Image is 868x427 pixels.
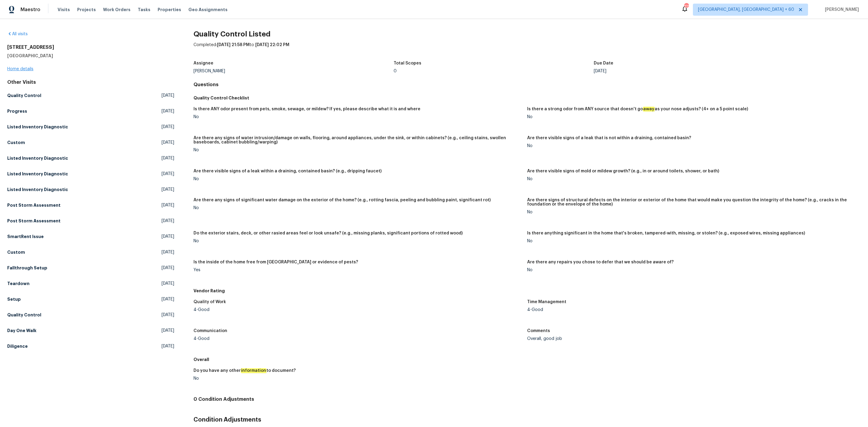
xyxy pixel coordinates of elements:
[162,155,174,161] span: [DATE]
[527,329,550,333] h5: Comments
[193,95,861,101] h5: Quality Control Checklist
[527,231,805,235] h5: Is there anything significant in the home that's broken, tampered-with, missing, or stolen? (e.g....
[7,312,41,318] h5: Quality Control
[7,231,174,242] a: SmartRent Issue[DATE]
[193,198,491,202] h5: Are there any signs of significant water damage on the exterior of the home? (e.g., rotting fasci...
[822,7,859,13] span: [PERSON_NAME]
[193,61,213,65] h5: Assignee
[188,7,228,13] span: Geo Assignments
[7,90,174,101] a: Quality Control[DATE]
[7,32,28,36] a: All visits
[7,200,174,211] a: Post Storm Assessment[DATE]
[394,69,594,73] div: 0
[193,82,861,88] h4: Questions
[193,169,382,173] h5: Are there visible signs of a leak within a draining, contained basin? (e.g., dripping faucet)
[7,281,30,287] h5: Teardown
[527,210,856,214] div: No
[193,288,861,294] h5: Vendor Rating
[162,281,174,287] span: [DATE]
[162,312,174,318] span: [DATE]
[193,260,358,264] h5: Is the inside of the home free from [GEOGRAPHIC_DATA] or evidence of pests?
[193,308,522,312] div: 4-Good
[7,153,174,164] a: Listed Inventory Diagnostic[DATE]
[7,140,25,146] h5: Custom
[77,7,96,13] span: Projects
[7,247,174,258] a: Custom[DATE]
[527,337,856,341] div: Overall, good job
[162,124,174,130] span: [DATE]
[7,294,174,305] a: Setup[DATE]
[193,136,522,144] h5: Are there any signs of water intrusion/damage on walls, flooring, around appliances, under the si...
[193,356,861,363] h5: Overall
[7,341,174,352] a: Diligence[DATE]
[7,278,174,289] a: Teardown[DATE]
[162,187,174,193] span: [DATE]
[193,115,522,119] div: No
[103,7,131,13] span: Work Orders
[7,249,25,255] h5: Custom
[193,329,227,333] h5: Communication
[527,177,856,181] div: No
[7,215,174,226] a: Post Storm Assessment[DATE]
[162,140,174,146] span: [DATE]
[162,108,174,114] span: [DATE]
[217,43,250,47] span: [DATE] 21:58 PM
[193,369,296,373] h5: Do you have any other to document?
[193,300,226,304] h5: Quality of Work
[58,7,70,13] span: Visits
[162,343,174,349] span: [DATE]
[527,268,856,272] div: No
[193,268,522,272] div: Yes
[162,218,174,224] span: [DATE]
[7,328,36,334] h5: Day One Walk
[162,202,174,208] span: [DATE]
[193,376,522,381] div: No
[193,396,861,402] h4: 0 Condition Adjustments
[7,108,27,114] h5: Progress
[7,309,174,320] a: Quality Control[DATE]
[527,136,691,140] h5: Are there visible signs of a leak that is not within a draining, contained basin?
[193,231,463,235] h5: Do the exterior stairs, deck, or other rasied areas feel or look unsafe? (e.g., missing planks, s...
[7,67,33,71] a: Home details
[7,79,174,85] div: Other Visits
[193,337,522,341] div: 4-Good
[594,69,794,73] div: [DATE]
[7,137,174,148] a: Custom[DATE]
[162,93,174,99] span: [DATE]
[7,121,174,132] a: Listed Inventory Diagnostic[DATE]
[138,8,150,12] span: Tasks
[7,202,61,208] h5: Post Storm Assessment
[193,69,394,73] div: [PERSON_NAME]
[594,61,613,65] h5: Due Date
[162,328,174,334] span: [DATE]
[7,44,174,50] h2: [STREET_ADDRESS]
[698,7,794,13] span: [GEOGRAPHIC_DATA], [GEOGRAPHIC_DATA] + 60
[193,42,861,58] div: Completed: to
[7,262,174,273] a: Fallthrough Setup[DATE]
[7,218,61,224] h5: Post Storm Assessment
[7,265,47,271] h5: Fallthrough Setup
[527,260,674,264] h5: Are there any repairs you chose to defer that we should be aware of?
[7,234,44,240] h5: SmartRent Issue
[527,198,856,206] h5: Are there signs of structural defects on the interior or exterior of the home that would make you...
[162,249,174,255] span: [DATE]
[20,7,40,13] span: Maestro
[193,31,861,37] h2: Quality Control Listed
[193,417,861,423] h3: Condition Adjustments
[527,169,719,173] h5: Are there visible signs of mold or mildew growth? (e.g., in or around toilets, shower, or bath)
[193,239,522,243] div: No
[7,53,174,59] h5: [GEOGRAPHIC_DATA]
[527,308,856,312] div: 4-Good
[527,239,856,243] div: No
[7,155,68,161] h5: Listed Inventory Diagnostic
[394,61,421,65] h5: Total Scopes
[158,7,181,13] span: Properties
[684,4,688,10] div: 771
[241,368,266,373] em: information
[7,171,68,177] h5: Listed Inventory Diagnostic
[193,206,522,210] div: No
[7,106,174,117] a: Progress[DATE]
[7,343,28,349] h5: Diligence
[7,168,174,179] a: Listed Inventory Diagnostic[DATE]
[527,107,748,111] h5: Is there a strong odor from ANY source that doesn't go as your nose adjusts? (4+ on a 5 point scale)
